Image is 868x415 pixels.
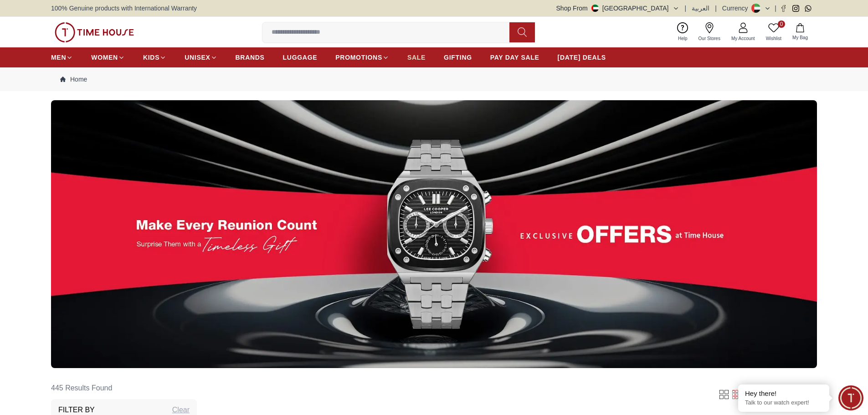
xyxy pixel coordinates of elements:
button: العربية [692,4,709,13]
span: MEN [51,53,66,62]
a: PROMOTIONS [335,49,389,66]
span: | [685,4,687,13]
div: Chat Widget [838,385,863,410]
a: SALE [407,49,426,66]
img: ... [51,100,817,368]
a: Help [673,20,693,44]
a: 0Wishlist [760,20,787,44]
nav: Breadcrumb [51,67,817,91]
p: Talk to our watch expert! [745,399,822,407]
a: WOMEN [91,49,125,66]
span: [DATE] DEALS [558,53,606,62]
a: KIDS [143,49,166,66]
span: KIDS [143,53,159,62]
a: UNISEX [185,49,217,66]
h6: 445 Results Found [51,377,197,399]
a: Our Stores [693,20,726,44]
a: [DATE] DEALS [558,49,606,66]
span: My Bag [789,34,812,41]
span: UNISEX [185,53,210,62]
a: Home [60,75,87,84]
span: Wishlist [762,35,785,42]
span: PAY DAY SALE [490,53,539,62]
span: 0 [778,20,785,28]
a: Instagram [792,5,799,12]
span: | [775,4,776,13]
div: Hey there! [745,389,822,398]
a: GIFTING [444,49,472,66]
span: Help [674,35,691,42]
span: My Account [728,35,759,42]
span: WOMEN [91,53,118,62]
span: PROMOTIONS [335,53,382,62]
a: BRANDS [236,49,265,66]
a: Whatsapp [805,5,812,12]
button: My Bag [787,21,813,43]
img: ... [55,22,134,42]
span: SALE [407,53,426,62]
span: BRANDS [236,53,265,62]
a: PAY DAY SALE [490,49,539,66]
span: LUGGAGE [283,53,318,62]
span: GIFTING [444,53,472,62]
a: Facebook [780,5,787,12]
button: Shop From[GEOGRAPHIC_DATA] [556,4,679,13]
div: Currency [722,4,752,13]
span: 100% Genuine products with International Warranty [51,4,197,13]
img: United Arab Emirates [591,5,599,12]
a: LUGGAGE [283,49,318,66]
span: | [715,4,717,13]
span: Our Stores [695,35,724,42]
a: MEN [51,49,73,66]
